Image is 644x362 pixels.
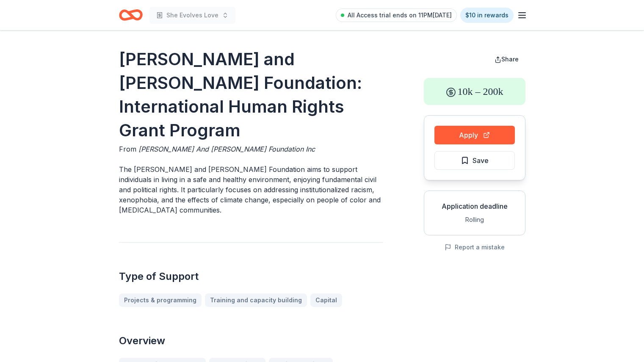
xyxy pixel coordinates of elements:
h2: Overview [119,334,383,348]
div: From [119,144,383,154]
button: She Evolves Love [149,7,235,24]
span: Share [501,55,519,63]
button: Share [488,51,525,68]
span: [PERSON_NAME] And [PERSON_NAME] Foundation Inc [138,145,315,153]
h2: Type of Support [119,270,383,283]
button: Apply [434,126,515,144]
p: The [PERSON_NAME] and [PERSON_NAME] Foundation aims to support individuals in living in a safe an... [119,164,383,215]
h1: [PERSON_NAME] and [PERSON_NAME] Foundation: International Human Rights Grant Program [119,47,383,142]
span: Save [473,155,489,166]
span: She Evolves Love [166,10,218,20]
span: All Access trial ends on 11PM[DATE] [348,10,452,20]
div: Rolling [431,215,518,225]
a: Home [119,5,143,25]
button: Report a mistake [445,242,505,252]
a: All Access trial ends on 11PM[DATE] [336,8,457,22]
a: $10 in rewards [460,8,514,23]
a: Training and capacity building [205,293,307,307]
a: Capital [310,293,342,307]
div: 10k – 200k [424,78,525,105]
button: Save [434,151,515,170]
div: Application deadline [431,201,518,211]
a: Projects & programming [119,293,202,307]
